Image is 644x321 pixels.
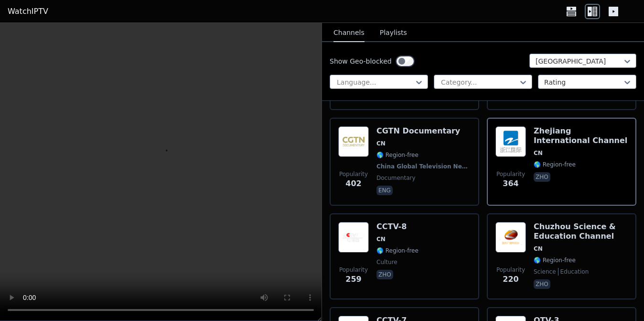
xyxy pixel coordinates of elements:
[345,178,361,189] span: 402
[376,163,469,170] span: China Global Television Network
[503,274,518,285] span: 220
[376,186,393,195] p: eng
[495,126,526,157] img: Zhejiang International Channel
[534,245,543,253] span: CN
[339,170,368,178] span: Popularity
[534,256,576,264] span: 🌎 Region-free
[534,126,628,145] h6: Zhejiang International Channel
[534,172,550,182] p: zho
[534,161,576,168] span: 🌎 Region-free
[8,6,48,17] a: WatchIPTV
[376,270,393,279] p: zho
[333,24,365,42] button: Channels
[503,178,518,189] span: 364
[330,56,392,66] label: Show Geo-blocked
[376,126,471,136] h6: CGTN Documentary
[376,247,419,255] span: 🌎 Region-free
[376,258,397,266] span: culture
[338,126,369,157] img: CGTN Documentary
[558,268,589,276] span: education
[534,268,556,276] span: science
[380,24,407,42] button: Playlists
[534,222,628,241] h6: Chuzhou Science & Education Channel
[376,151,419,159] span: 🌎 Region-free
[376,222,419,232] h6: CCTV-8
[534,149,543,157] span: CN
[495,222,526,253] img: Chuzhou Science & Education Channel
[534,279,550,289] p: zho
[496,266,525,274] span: Popularity
[345,274,361,285] span: 259
[376,174,416,182] span: documentary
[376,235,386,243] span: CN
[338,222,369,253] img: CCTV-8
[376,140,386,147] span: CN
[496,170,525,178] span: Popularity
[339,266,368,274] span: Popularity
